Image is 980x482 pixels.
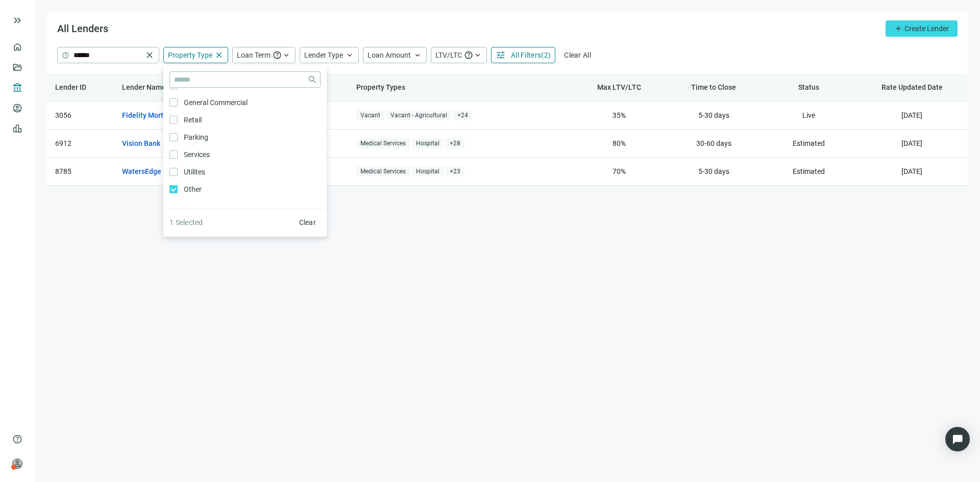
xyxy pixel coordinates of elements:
[178,132,212,143] span: Parking
[491,47,555,63] button: tuneAll Filters(2)
[564,51,591,59] span: Clear All
[435,51,462,59] span: LTV/LTC
[47,102,114,130] td: 3056
[802,111,815,119] span: Live
[11,14,23,27] button: keyboard_double_arrow_right
[367,51,411,59] span: Loan Amount
[559,47,596,63] button: Clear All
[901,167,922,175] span: [DATE]
[168,51,212,59] span: Property Type
[47,158,114,186] td: 8785
[356,83,405,91] span: Property Types
[446,138,464,149] span: + 28
[55,83,86,91] span: Lender ID
[612,111,626,119] span: 35 %
[386,110,451,121] span: Vacant - Agricultural
[122,166,161,177] a: WatersEdge
[511,51,541,59] span: All Filters
[356,166,410,177] span: Medical Services
[894,24,902,33] span: add
[178,149,214,160] span: Services
[464,50,473,60] span: help
[612,167,626,175] span: 70 %
[178,97,252,108] span: General Commercial
[144,50,155,60] span: close
[214,50,224,60] span: close
[345,50,354,60] span: keyboard_arrow_up
[178,114,206,125] span: Retail
[237,51,271,59] span: Loan Term
[904,24,949,33] span: Create Lender
[122,138,160,149] a: Vision Bank
[473,50,482,60] span: keyboard_arrow_up
[356,110,384,121] span: Vacant
[691,83,736,91] span: Time to Close
[453,110,472,121] span: + 24
[356,138,410,149] span: Medical Services
[122,110,223,121] a: Fidelity Mortgage Lenders, Inc.
[793,139,825,147] span: Estimated
[667,158,762,186] td: 5-30 days
[412,138,444,149] span: Hospital
[62,52,69,59] span: help
[304,51,343,59] span: Lender Type
[282,50,291,60] span: keyboard_arrow_up
[169,217,203,228] article: 1 Selected
[798,83,819,91] span: Status
[122,83,166,91] span: Lender Name
[178,184,206,195] span: Other
[446,166,464,177] span: + 23
[541,51,551,59] span: ( 2 )
[597,83,641,91] span: Max LTV/LTC
[299,218,316,226] span: Clear
[901,111,922,119] span: [DATE]
[793,167,825,175] span: Estimated
[12,459,22,469] span: person
[881,83,943,91] span: Rate Updated Date
[12,434,22,444] span: help
[57,22,108,35] span: All Lenders
[667,102,762,130] td: 5-30 days
[667,130,762,158] td: 30-60 days
[496,50,506,60] span: tune
[47,130,114,158] td: 6912
[412,166,444,177] span: Hospital
[612,139,626,147] span: 80 %
[12,83,19,93] span: account_balance
[413,50,422,60] span: keyboard_arrow_up
[945,427,970,451] div: Open Intercom Messenger
[901,139,922,147] span: [DATE]
[178,166,209,177] span: Utilites
[886,20,958,37] button: addCreate Lender
[295,214,321,231] button: Clear
[273,50,282,60] span: help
